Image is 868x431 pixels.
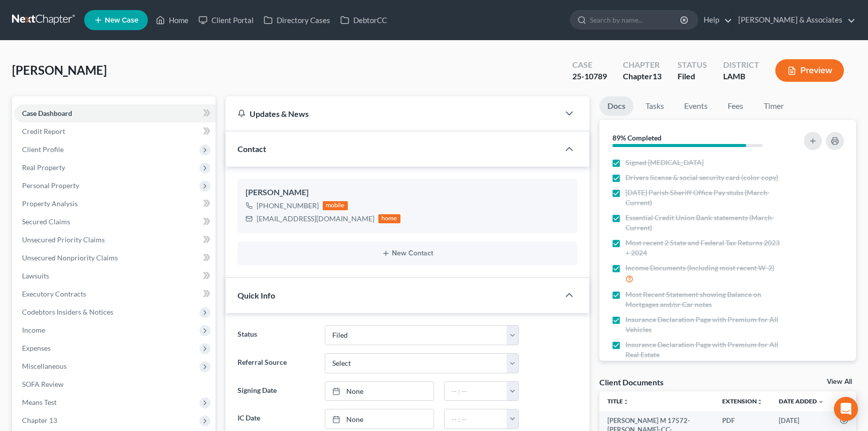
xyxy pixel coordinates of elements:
[723,59,759,71] div: District
[779,397,824,405] a: Date Added expand_more
[625,213,783,233] span: Essential Credit Union Bank statements (March-Current)
[22,380,64,388] span: SOFA Review
[445,409,508,428] input: -- : --
[623,59,662,71] div: Chapter
[14,285,215,303] a: Executory Contracts
[325,409,433,428] a: None
[572,71,607,82] div: 25-10789
[625,315,783,335] span: Insurance Declaration Page with Premium for All Vehicles
[827,378,852,385] a: View All
[625,263,774,273] span: Income Documents (Including most recent W-2)
[323,201,348,210] div: mobile
[238,108,547,119] div: Updates & News
[105,17,138,24] span: New Case
[246,249,569,257] button: New Contact
[722,397,763,405] a: Extensionunfold_more
[257,214,374,224] div: [EMAIL_ADDRESS][DOMAIN_NAME]
[818,399,824,405] i: expand_more
[22,326,45,334] span: Income
[445,382,508,401] input: -- : --
[14,213,215,231] a: Secured Claims
[22,181,79,190] span: Personal Property
[623,399,629,405] i: unfold_more
[22,398,57,406] span: Means Test
[678,59,707,71] div: Status
[607,397,629,405] a: Titleunfold_more
[699,11,732,29] a: Help
[612,133,662,142] strong: 89% Completed
[599,96,633,116] a: Docs
[325,382,433,401] a: None
[22,163,65,172] span: Real Property
[14,104,215,122] a: Case Dashboard
[775,59,844,82] button: Preview
[233,325,320,345] label: Status
[625,238,783,258] span: Most recent 2 State and Federal Tax Returns 2023 + 2024
[233,353,320,373] label: Referral Source
[720,96,752,116] a: Fees
[625,340,783,360] span: Insurance Declaration Page with Premium for All Real Estate
[22,145,64,154] span: Client Profile
[14,195,215,213] a: Property Analysis
[22,127,65,135] span: Credit Report
[625,290,783,310] span: Most Recent Statement showing Balance on Mortgages and/or Car notes
[678,71,707,82] div: Filed
[233,381,320,401] label: Signing Date
[637,96,672,116] a: Tasks
[259,11,335,29] a: Directory Cases
[757,399,763,405] i: unfold_more
[625,173,778,183] span: Drivers license & social security card (color copy)
[22,217,70,226] span: Secured Claims
[335,11,392,29] a: DebtorCC
[653,71,662,81] span: 13
[22,308,113,316] span: Codebtors Insiders & Notices
[22,416,57,424] span: Chapter 13
[14,267,215,285] a: Lawsuits
[12,63,107,77] span: [PERSON_NAME]
[22,271,49,280] span: Lawsuits
[151,11,193,29] a: Home
[623,71,662,82] div: Chapter
[238,291,275,300] span: Quick Info
[590,11,682,29] input: Search by name...
[14,375,215,393] a: SOFA Review
[22,235,105,244] span: Unsecured Priority Claims
[238,144,266,154] span: Contact
[22,290,86,298] span: Executory Contracts
[756,96,792,116] a: Timer
[378,214,400,223] div: home
[599,377,664,387] div: Client Documents
[625,158,704,168] span: Signed [MEDICAL_DATA]
[625,188,783,208] span: [DATE] Parish Sheriff Office Pay stubs (March-Current)
[22,253,118,262] span: Unsecured Nonpriority Claims
[22,344,51,352] span: Expenses
[572,59,607,71] div: Case
[676,96,716,116] a: Events
[733,11,855,29] a: [PERSON_NAME] & Associates
[193,11,259,29] a: Client Portal
[22,362,67,370] span: Miscellaneous
[14,231,215,249] a: Unsecured Priority Claims
[246,187,569,199] div: [PERSON_NAME]
[257,201,319,211] div: [PHONE_NUMBER]
[233,409,320,429] label: IC Date
[22,109,72,117] span: Case Dashboard
[22,199,78,208] span: Property Analysis
[14,249,215,267] a: Unsecured Nonpriority Claims
[14,122,215,140] a: Credit Report
[723,71,759,82] div: LAMB
[834,397,858,421] div: Open Intercom Messenger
